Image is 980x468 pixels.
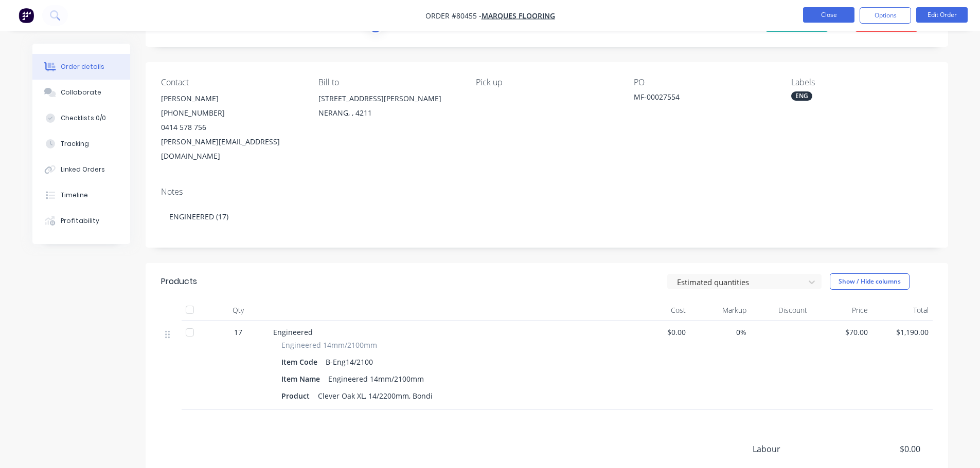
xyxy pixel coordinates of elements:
div: Contact [161,78,302,87]
button: Order details [32,54,130,80]
div: Notes [161,187,933,197]
div: Markup [690,300,751,321]
button: Linked Orders [32,157,130,182]
img: Factory [19,8,34,23]
div: Bill to [318,78,459,87]
div: ENGINEERED (17) [161,201,933,232]
div: Cost [629,300,690,321]
button: Edit Order [916,7,968,23]
button: Options [860,7,911,24]
div: Pick up [476,78,617,87]
div: Item Code [281,354,322,369]
div: NERANG, , 4211 [318,106,459,120]
button: Tracking [32,131,130,157]
button: Timeline [32,182,130,208]
div: [PERSON_NAME][PHONE_NUMBER]0414 578 756[PERSON_NAME][EMAIL_ADDRESS][DOMAIN_NAME] [161,91,302,163]
div: 0414 578 756 [161,120,302,135]
button: Close [803,7,854,23]
div: Profitability [61,216,99,226]
button: Collaborate [32,80,130,105]
div: [STREET_ADDRESS][PERSON_NAME]NERANG, , 4211 [318,91,459,124]
span: Order #80455 - [425,11,482,21]
button: Profitability [32,208,130,234]
a: Marques Flooring [482,11,555,21]
div: Item Name [281,371,324,386]
div: Checklists 0/0 [61,114,106,123]
div: Product [281,388,314,403]
div: Engineered 14mm/2100mm [324,371,428,386]
div: Tracking [61,139,89,148]
div: MF-00027554 [634,91,762,106]
div: Timeline [61,191,88,200]
span: Labour [753,443,844,455]
div: Discount [751,300,811,321]
div: Linked Orders [61,165,105,174]
div: [PERSON_NAME] [161,91,302,106]
div: Collaborate [61,88,101,97]
span: 0% [694,327,746,338]
div: Labels [791,78,932,87]
div: Products [161,275,197,288]
div: [PHONE_NUMBER] [161,106,302,120]
span: 17 [234,327,242,338]
span: Engineered 14mm/2100mm [281,340,377,350]
span: Engineered [273,327,313,337]
span: $0.00 [633,327,686,338]
button: Show / Hide columns [830,273,910,290]
span: $70.00 [815,327,868,338]
span: $0.00 [844,443,920,455]
div: Total [872,300,933,321]
div: Qty [207,300,269,321]
div: Clever Oak XL, 14/2200mm, Bondi [314,388,437,403]
div: Price [811,300,872,321]
button: Checklists 0/0 [32,105,130,131]
div: [STREET_ADDRESS][PERSON_NAME] [318,91,459,106]
div: ENG [791,91,812,101]
div: [PERSON_NAME][EMAIL_ADDRESS][DOMAIN_NAME] [161,135,302,163]
div: PO [634,78,775,87]
span: $1,190.00 [876,327,929,338]
div: Order details [61,62,104,71]
div: B-Eng14/2100 [322,354,377,369]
